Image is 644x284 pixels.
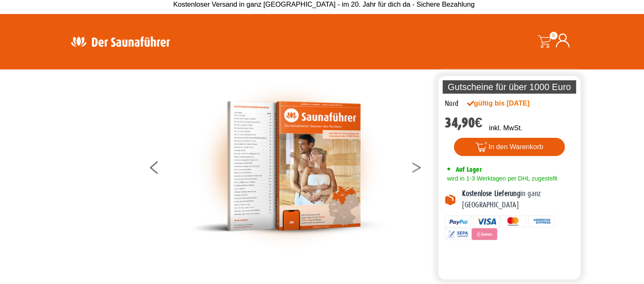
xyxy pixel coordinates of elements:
img: der-saunafuehrer-2025-nord [193,80,382,251]
span: € [468,116,475,132]
p: Gutscheine für über 1000 Euro [437,83,566,96]
p: in ganz [GEOGRAPHIC_DATA] [456,187,564,209]
span: wird in 1-3 Werktagen per DHL zugestellt [439,174,548,181]
div: Nord [439,100,452,111]
span: Auf Lager [449,165,475,173]
bdi: 34,90 [439,116,475,132]
span: Kostenloser Versand in ganz [GEOGRAPHIC_DATA] - im 20. Jahr für dich da - Sichere Bezahlung [176,5,468,13]
button: In den Warenkorb [448,138,556,156]
b: Kostenlose Lieferung [456,188,512,196]
span: 0 [540,36,548,43]
p: inkl. MwSt. [482,124,514,134]
div: gültig bis [DATE] [460,100,539,110]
